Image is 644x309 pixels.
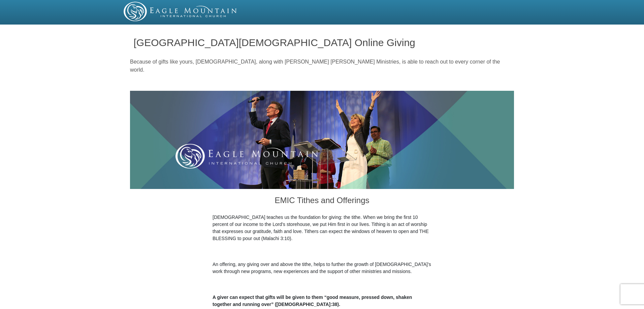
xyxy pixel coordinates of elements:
h1: [GEOGRAPHIC_DATA][DEMOGRAPHIC_DATA] Online Giving [134,37,511,48]
p: Because of gifts like yours, [DEMOGRAPHIC_DATA], along with [PERSON_NAME] [PERSON_NAME] Ministrie... [130,58,514,74]
h3: EMIC Tithes and Offerings [213,189,431,214]
p: An offering, any giving over and above the tithe, helps to further the growth of [DEMOGRAPHIC_DAT... [213,261,431,275]
img: EMIC [124,2,237,21]
b: A giver can expect that gifts will be given to them “good measure, pressed down, shaken together ... [213,295,412,307]
p: [DEMOGRAPHIC_DATA] teaches us the foundation for giving: the tithe. When we bring the first 10 pe... [213,214,431,242]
